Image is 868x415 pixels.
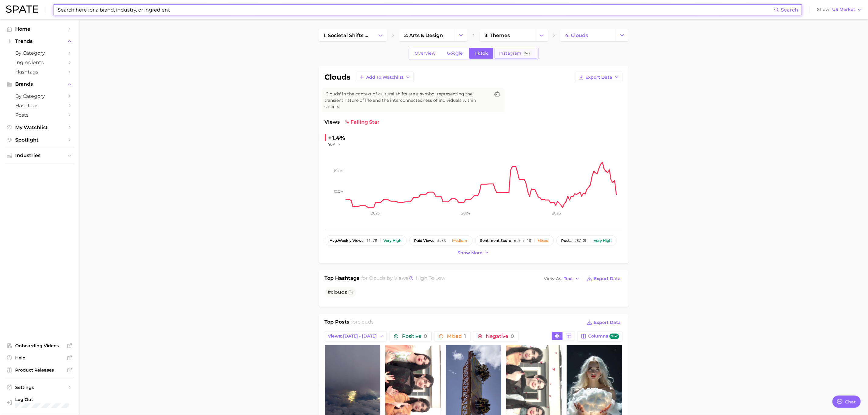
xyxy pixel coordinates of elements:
[15,112,64,118] span: Posts
[480,29,535,41] a: 3. themes
[565,33,588,38] span: 4. clouds
[5,383,74,392] a: Settings
[469,48,493,59] a: TikTok
[5,80,74,89] button: Brands
[535,29,548,41] button: Change Category
[461,211,470,215] tspan: 2024
[458,250,483,256] span: Show more
[5,365,74,375] a: Product Releases
[15,39,64,44] span: Trends
[494,48,537,59] a: InstagramBeta
[5,135,74,145] a: Spotlight
[15,137,64,143] span: Spotlight
[5,24,74,34] a: Home
[15,355,64,361] span: Help
[486,334,514,339] span: Negative
[511,333,514,339] span: 0
[325,74,351,81] h1: clouds
[5,353,74,362] a: Help
[464,333,466,339] span: 1
[474,51,488,56] span: TikTok
[5,395,74,410] a: Log out. Currently logged in with e-mail jenine.guerriero@givaudan.com.
[328,142,335,147] span: YoY
[480,238,511,243] span: sentiment score
[402,334,427,339] span: Positive
[374,29,387,41] button: Change Category
[345,120,350,125] img: falling star
[585,275,622,283] button: Export Data
[594,238,612,243] div: Very high
[455,29,468,41] button: Change Category
[328,289,347,295] span: #
[404,33,443,38] span: 2. arts & design
[15,81,64,87] span: Brands
[319,29,374,41] a: 1. societal shifts & culture
[594,276,621,281] span: Export Data
[5,91,74,101] a: by Category
[367,238,377,243] span: 11.7m
[325,275,360,283] h1: Top Hashtags
[351,318,374,328] h2: for
[832,8,855,11] span: US Market
[345,118,380,126] span: falling star
[371,211,380,215] tspan: 2023
[781,7,798,13] span: Search
[525,51,530,56] span: Beta
[456,249,491,257] button: Show more
[15,26,64,32] span: Home
[543,275,582,283] button: View AsText
[334,189,344,193] tspan: 10.0m
[409,235,473,246] button: paid views5.8%Medium
[564,277,573,280] span: Text
[5,110,74,120] a: Posts
[15,367,64,373] span: Product Releases
[356,72,414,82] button: Add to Watchlist
[6,5,38,13] img: SPATE
[5,101,74,110] a: Hashtags
[538,238,549,243] div: Mixed
[5,37,74,46] button: Trends
[452,238,468,243] div: Medium
[561,238,572,243] span: posts
[15,103,64,108] span: Hashtags
[325,318,350,328] h1: Top Posts
[5,341,74,350] a: Onboarding Videos
[361,275,445,283] h2: for by Views
[324,33,369,38] span: 1. societal shifts & culture
[15,60,64,65] span: Ingredients
[416,275,445,281] span: high to low
[366,75,404,80] span: Add to Watchlist
[330,238,338,243] abbr: average
[414,238,434,243] span: paid views
[485,33,510,38] span: 3. themes
[15,397,84,402] span: Log Out
[817,8,830,11] span: Show
[424,333,427,339] span: 0
[15,69,64,75] span: Hashtags
[334,168,344,173] tspan: 15.0m
[328,334,377,339] span: Views: [DATE] - [DATE]
[15,343,64,348] span: Onboarding Videos
[325,235,407,246] button: avg.weekly views11.7mVery high
[330,238,364,243] span: weekly views
[585,318,622,327] button: Export Data
[328,142,341,147] button: YoY
[594,320,621,325] span: Export Data
[369,275,386,281] span: clouds
[560,29,616,41] a: 4. clouds
[556,235,617,246] button: posts787.2kVery high
[499,51,522,56] span: Instagram
[575,238,588,243] span: 787.2k
[575,72,623,82] button: Export Data
[514,238,531,243] span: 6.0 / 10
[552,211,561,215] tspan: 2025
[447,51,463,56] span: Google
[442,48,468,59] a: Google
[5,123,74,132] a: My Watchlist
[384,238,402,243] div: Very high
[616,29,629,41] button: Change Category
[475,235,554,246] button: sentiment score6.0 / 10Mixed
[609,334,619,339] span: new
[328,133,345,143] div: +1.4%
[325,118,340,126] span: Views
